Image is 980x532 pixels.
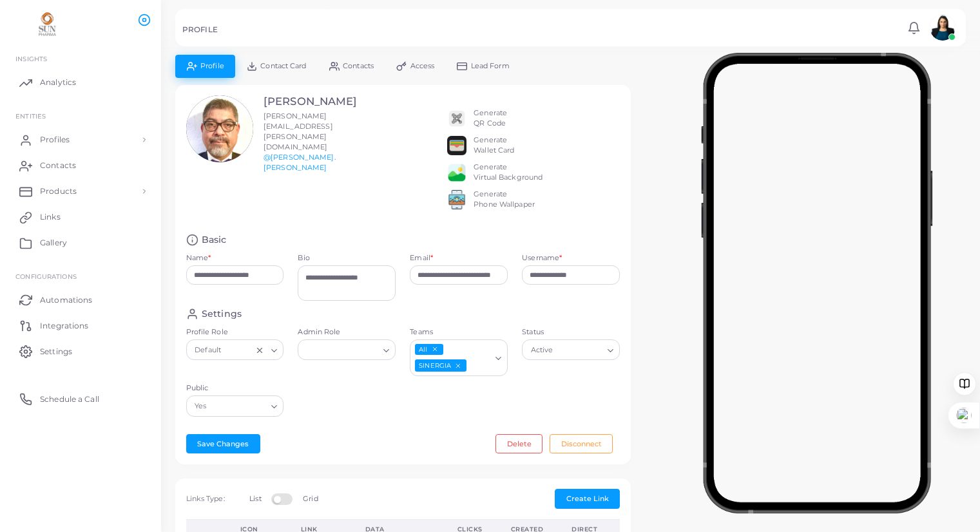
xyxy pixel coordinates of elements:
label: Profile Role [186,327,284,337]
span: Contact Card [260,62,306,70]
img: phone-mock.b55596b7.png [701,53,932,513]
span: SINERGIA [415,359,466,372]
span: Yes [193,400,209,413]
label: Status [522,327,620,337]
a: Profiles [10,127,151,153]
a: Products [10,178,151,204]
input: Search for option [303,343,378,357]
button: Disconnect [550,434,613,453]
span: Active [529,344,555,357]
h3: [PERSON_NAME] [264,95,358,108]
span: Default [193,344,223,357]
label: Grid [303,494,318,504]
a: Gallery [10,230,151,256]
label: Bio [298,253,396,263]
a: avatar [926,15,959,41]
input: Search for option [468,359,490,373]
span: Configurations [15,272,77,280]
img: apple-wallet.png [447,136,466,155]
span: All [415,344,443,356]
input: Search for option [556,343,602,357]
a: Links [10,204,151,230]
button: Deselect SINERGIA [454,361,463,370]
button: Deselect All [430,345,439,354]
button: Delete [495,434,543,453]
span: Contacts [40,160,76,171]
img: 522fc3d1c3555ff804a1a379a540d0107ed87845162a92721bf5e2ebbcc3ae6c.png [447,190,466,209]
img: e64e04433dee680bcc62d3a6779a8f701ecaf3be228fb80ea91b313d80e16e10.png [447,163,466,182]
span: Profiles [40,134,70,146]
span: [PERSON_NAME][EMAIL_ADDRESS][PERSON_NAME][DOMAIN_NAME] [264,111,333,151]
span: Profile [200,62,224,70]
div: Generate Wallet Card [474,135,514,156]
span: Contacts [343,62,374,70]
label: Username [522,253,562,263]
h4: Basic [202,234,227,246]
div: Generate QR Code [474,108,507,129]
h4: Settings [202,308,242,320]
div: Generate Virtual Background [474,162,543,183]
button: Save Changes [186,434,260,453]
img: qr2.png [447,109,466,128]
a: Integrations [10,312,151,338]
label: Name [186,253,211,263]
span: Create Link [566,494,609,503]
span: Products [40,185,77,197]
label: Public [186,383,284,394]
span: Gallery [40,237,67,249]
label: Teams [410,327,508,337]
a: Automations [10,287,151,312]
span: Access [410,62,435,70]
div: Search for option [186,395,284,416]
span: Lead Form [471,62,510,70]
div: Search for option [298,339,396,360]
label: Email [410,253,433,263]
label: List [249,494,261,504]
img: logo [12,12,83,36]
div: Search for option [410,339,508,376]
input: Search for option [224,343,253,357]
span: Integrations [40,320,88,332]
a: Contacts [10,153,151,178]
div: Generate Phone Wallpaper [474,189,535,210]
span: ENTITIES [15,112,46,120]
span: Analytics [40,77,76,88]
span: Automations [40,294,92,306]
button: Clear Selected [255,345,264,355]
button: Create Link [555,489,620,508]
a: Schedule a Call [10,386,151,412]
label: Admin Role [298,327,396,337]
span: INSIGHTS [15,55,47,62]
span: Links [40,211,61,223]
div: Search for option [522,339,620,360]
img: avatar [930,15,956,41]
a: @[PERSON_NAME].[PERSON_NAME] [264,153,336,172]
span: Schedule a Call [40,394,99,405]
input: Search for option [209,399,266,413]
span: Settings [40,346,72,357]
h5: PROFILE [182,25,218,34]
a: Settings [10,338,151,364]
span: Links Type: [186,494,225,503]
div: Search for option [186,339,284,360]
a: Analytics [10,70,151,95]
